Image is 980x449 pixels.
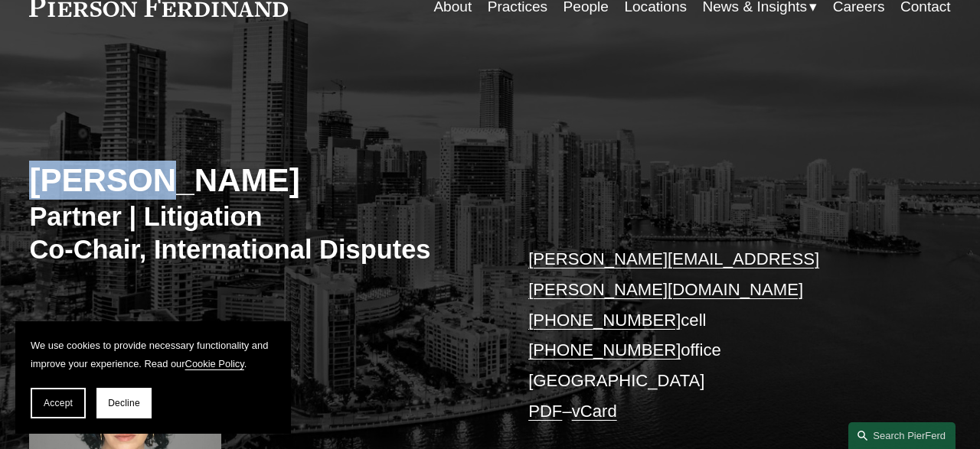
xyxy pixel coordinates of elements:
button: Accept [31,388,86,418]
a: vCard [572,402,617,421]
p: cell office [GEOGRAPHIC_DATA] – [528,244,912,427]
a: Search this site [848,422,955,449]
p: We use cookies to provide necessary functionality and improve your experience. Read our . [31,337,276,373]
a: PDF [528,402,562,421]
section: Cookie banner [15,321,291,434]
h3: Partner | Litigation Co-Chair, International Disputes [29,200,490,265]
span: Decline [108,398,140,408]
a: [PERSON_NAME][EMAIL_ADDRESS][PERSON_NAME][DOMAIN_NAME] [528,249,819,299]
a: [PHONE_NUMBER] [528,340,681,360]
h2: [PERSON_NAME] [29,161,490,200]
span: Accept [44,398,73,408]
a: [PHONE_NUMBER] [528,311,681,330]
a: Cookie Policy [185,358,244,369]
button: Decline [96,388,152,418]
